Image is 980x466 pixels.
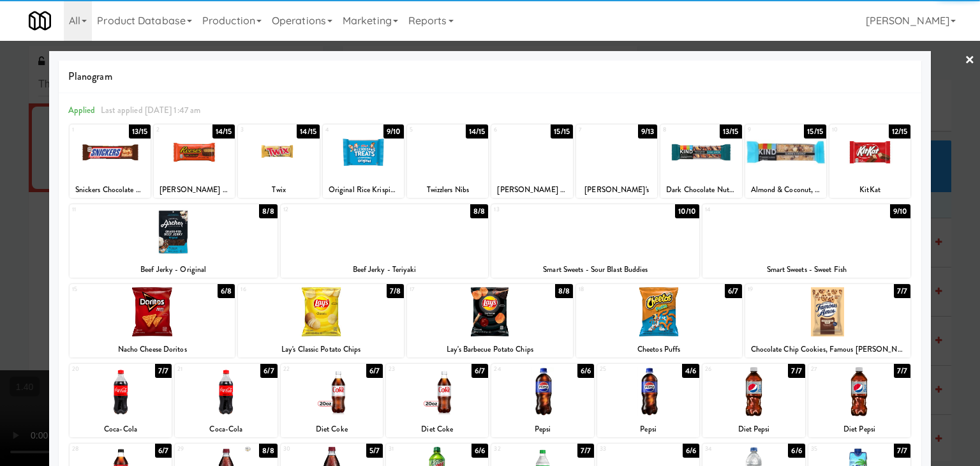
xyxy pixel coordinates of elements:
div: 156/8Nacho Cheese Doritos [70,284,235,357]
div: Almond & Coconut, Kind Bar [745,182,826,198]
div: 34 [705,444,754,455]
div: 28 [72,444,121,455]
div: 216/7Coca-Cola [175,364,277,437]
div: 18 [579,284,659,295]
div: 13/15 [129,124,151,139]
div: Smart Sweets - Sour Blast Buddies [493,262,697,278]
div: 615/15[PERSON_NAME] Toast Chee [491,124,572,198]
div: Twix [240,182,317,198]
div: 19 [748,284,828,295]
div: Pepsi [493,421,591,437]
div: 17 [410,284,490,295]
div: Cheetos Puffs [578,342,740,357]
div: Chocolate Chip Cookies, Famous [PERSON_NAME] [745,342,911,357]
div: 12 [283,204,385,215]
div: 7/7 [155,364,172,378]
div: 2 [156,124,195,135]
div: Dark Chocolate Nuts & Sea Salt Kind Bar [660,182,741,198]
div: 14/15 [212,124,235,139]
div: 277/7Diet Pepsi [808,364,910,437]
div: 267/7Diet Pepsi [702,364,805,437]
div: 20 [72,364,121,375]
div: Diet Coke [386,421,488,437]
span: Applied [68,104,96,116]
div: Diet Pepsi [702,421,805,437]
div: 6/7 [260,364,277,378]
div: Twizzlers Nibs [407,182,488,198]
div: Chocolate Chip Cookies, Famous [PERSON_NAME] [747,342,909,357]
img: Micromart [29,10,51,32]
div: 813/15Dark Chocolate Nuts & Sea Salt Kind Bar [660,124,741,198]
a: × [965,41,975,80]
div: 178/8Lay's Barbecue Potato Chips [407,284,573,357]
div: Pepsi [597,421,699,437]
div: Pepsi [599,421,697,437]
div: 4 [325,124,364,135]
div: 23 [389,364,437,375]
div: 10/10 [675,204,700,218]
div: Lay's Classic Potato Chips [240,342,402,357]
div: 128/8Beef Jerky - Teriyaki [281,204,489,278]
span: Planogram [68,67,912,86]
div: 7/7 [894,284,910,298]
div: 6/6 [577,364,594,378]
div: Diet Coke [281,421,383,437]
div: 149/10Smart Sweets - Sweet Fish [702,204,910,278]
div: Diet Pepsi [810,421,909,437]
div: 514/15Twizzlers Nibs [407,124,488,198]
div: Smart Sweets - Sweet Fish [702,262,910,278]
div: 207/7Coca-Cola [70,364,172,437]
div: 8/8 [259,204,277,218]
div: Coca-Cola [70,421,172,437]
div: 1310/10Smart Sweets - Sour Blast Buddies [491,204,699,278]
div: Original Rice Krispies Treat, [PERSON_NAME] [323,182,404,198]
div: 6/6 [788,444,805,458]
div: Twix [238,182,319,198]
div: [PERSON_NAME]'s [578,182,655,198]
div: 32 [494,444,542,455]
div: 29 [177,444,226,455]
div: 118/8Beef Jerky - Original [70,204,278,278]
div: Diet Pepsi [704,421,803,437]
div: 15 [72,284,152,295]
div: 8/8 [555,284,573,298]
div: 4/6 [682,364,699,378]
div: 14/15 [297,124,320,139]
div: 35 [811,444,859,455]
div: Diet Coke [388,421,486,437]
div: Beef Jerky - Teriyaki [283,262,487,278]
div: 7/7 [894,364,910,378]
div: 9/10 [890,204,910,218]
div: 12/15 [889,124,911,139]
div: 7/8 [387,284,404,298]
div: Beef Jerky - Original [70,262,278,278]
div: 22 [283,364,332,375]
div: 214/15[PERSON_NAME] Peanut Butter Cups [154,124,235,198]
div: 246/6Pepsi [491,364,593,437]
div: 13 [494,204,595,215]
div: 9 [748,124,786,135]
div: Lay's Classic Potato Chips [238,342,404,357]
div: Pepsi [491,421,593,437]
div: 11 [72,204,174,215]
div: 6/8 [218,284,235,298]
div: Beef Jerky - Teriyaki [281,262,489,278]
div: [PERSON_NAME] Toast Chee [493,182,570,198]
div: 167/8Lay's Classic Potato Chips [238,284,404,357]
div: 113/15Snickers Chocolate Bar [70,124,151,198]
div: 33 [600,444,648,455]
div: Coca-Cola [177,421,275,437]
div: 197/7Chocolate Chip Cookies, Famous [PERSON_NAME] [745,284,911,357]
div: Snickers Chocolate Bar [70,182,151,198]
div: Nacho Cheese Doritos [70,342,235,357]
div: [PERSON_NAME] Peanut Butter Cups [154,182,235,198]
div: Coca-Cola [71,421,170,437]
div: 25 [600,364,648,375]
div: KitKat [831,182,909,198]
div: 13/15 [720,124,742,139]
div: 10 [832,124,870,135]
div: Original Rice Krispies Treat, [PERSON_NAME] [325,182,402,198]
div: 7/7 [788,364,805,378]
div: 3 [241,124,279,135]
div: 7/7 [577,444,594,458]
